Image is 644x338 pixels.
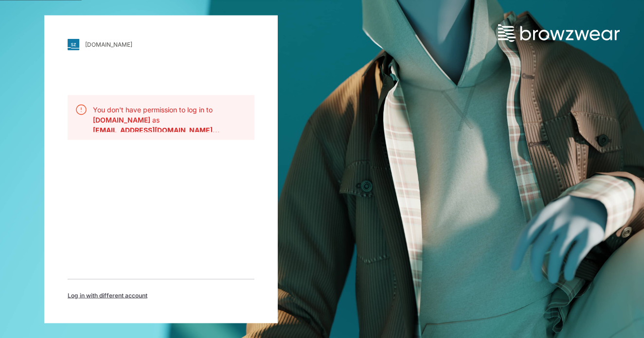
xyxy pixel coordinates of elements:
img: browzwear-logo.73288ffb.svg [498,24,620,42]
b: [DOMAIN_NAME] [93,115,152,124]
span: Log in with different account [68,291,147,300]
b: support@browzwear.com [93,125,220,134]
p: You don't have permission to log in to as [93,104,247,125]
img: svg+xml;base64,PHN2ZyB3aWR0aD0iMjQiIGhlaWdodD0iMjQiIHZpZXdCb3g9IjAgMCAyNCAyNCIgZmlsbD0ibm9uZSIgeG... [75,104,87,115]
div: [DOMAIN_NAME] [85,41,132,48]
a: [DOMAIN_NAME] [68,38,254,50]
img: svg+xml;base64,PHN2ZyB3aWR0aD0iMjgiIGhlaWdodD0iMjgiIHZpZXdCb3g9IjAgMCAyOCAyOCIgZmlsbD0ibm9uZSIgeG... [68,38,79,50]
